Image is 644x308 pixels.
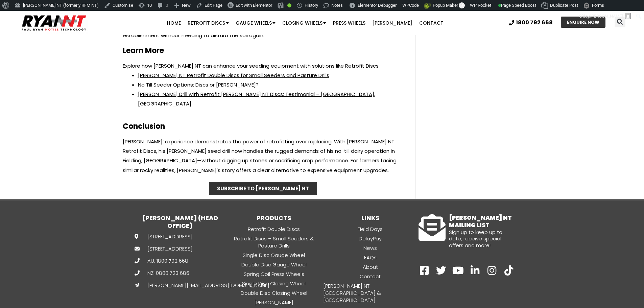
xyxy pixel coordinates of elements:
[146,257,188,264] span: AU: 1800 792 668
[322,244,419,252] a: News
[322,254,419,261] a: FAQs
[226,251,322,259] a: Single Disc Gauge Wheel
[226,225,322,233] a: Retrofit Double Discs
[322,225,419,233] a: Field Days
[322,273,419,280] a: Contact
[561,17,605,28] a: ENQUIRE NOW
[135,282,185,289] a: [PERSON_NAME][EMAIL_ADDRESS][DOMAIN_NAME]
[146,245,193,252] span: [STREET_ADDRESS]
[146,282,269,289] span: [PERSON_NAME][EMAIL_ADDRESS][DOMAIN_NAME]
[516,20,553,25] span: 1800 792 668
[138,91,375,107] a: [PERSON_NAME] Drill with Retrofit [PERSON_NAME] NT Discs: Testimonial – [GEOGRAPHIC_DATA], [GEOGR...
[123,45,164,56] span: Learn More
[135,257,185,264] a: AU: 1800 792 668
[279,16,330,30] a: Closing Wheels
[459,2,465,8] span: 1
[226,289,322,297] a: Double Disc Closing Wheel
[135,233,185,240] a: [STREET_ADDRESS]
[567,20,599,24] span: ENQUIRE NOW
[226,235,322,250] a: Retrofit Discs – Small Seeders & Pasture Drills
[226,280,322,287] a: Single Disc Closing Wheel
[20,13,88,33] img: Ryan NT logo
[226,299,322,306] a: [PERSON_NAME]
[146,233,193,240] span: [STREET_ADDRESS]
[416,16,447,30] a: Contact
[509,20,553,25] a: 1800 792 668
[146,269,189,277] span: NZ: 0800 723 686
[449,214,512,229] a: [PERSON_NAME] NT MAILING LIST
[322,235,419,242] a: DelayPay
[232,16,279,30] a: Gauge Wheels
[287,3,291,7] div: Good
[226,270,322,278] a: Spring Coil Press Wheels
[226,261,322,268] a: Double Disc Gauge Wheel
[164,16,184,30] a: Home
[138,72,329,79] a: [PERSON_NAME] NT Retrofit Double Discs for Small Seeders and Pasture Drills
[123,137,404,175] p: [PERSON_NAME]’ experience demonstrates the power of retrofitting over replacing. With [PERSON_NAM...
[322,225,419,304] nav: Menu
[209,182,317,195] a: SUBSCRIBE TO [PERSON_NAME] NT
[123,61,404,71] p: Explore how [PERSON_NAME] NT can enhance your seeding equipment with solutions like Retrofit Discs:
[226,214,322,222] h3: PRODUCTS
[322,282,419,304] a: [PERSON_NAME] NT [GEOGRAPHIC_DATA] & [GEOGRAPHIC_DATA]
[590,14,623,19] span: [PERSON_NAME]
[322,263,419,271] a: About
[369,16,416,30] a: [PERSON_NAME]
[449,229,502,249] span: Sign up to keep up to date, receive special offers and more!
[615,17,625,27] div: Search
[135,214,226,230] h3: [PERSON_NAME] (HEAD OFFICE)
[330,16,369,30] a: Press Wheels
[419,214,446,241] a: RYAN NT MAILING LIST
[184,16,232,30] a: Retrofit Discs
[123,121,165,132] b: Conclusion
[577,11,634,22] a: G'day,
[135,245,185,252] a: [STREET_ADDRESS]
[236,3,272,8] span: Edit with Elementor
[322,214,419,222] h3: LINKS
[138,81,259,88] a: No Till Seeder Options: Discs or [PERSON_NAME]?
[135,269,185,277] a: NZ: 0800 723 686
[217,186,309,191] span: SUBSCRIBE TO [PERSON_NAME] NT
[125,16,485,30] nav: Menu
